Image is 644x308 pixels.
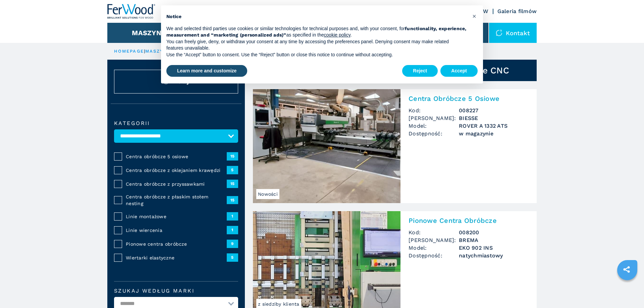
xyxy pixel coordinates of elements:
span: natychmiastowy [459,252,529,259]
a: cookie policy [324,32,351,38]
iframe: Chat [615,278,639,303]
button: Learn more and customize [166,65,247,77]
span: | [144,49,145,54]
span: 15 [227,180,238,188]
span: 9 [227,240,238,248]
span: Dostępność: [409,130,459,137]
span: 5 [227,253,238,261]
strong: functionality, experience, measurement and “marketing (personalized ads)” [166,26,467,38]
span: Kod: [409,107,459,114]
div: Kontakt [489,23,537,43]
h3: 008200 [459,229,529,236]
span: Model: [409,244,459,252]
span: Dostępność: [409,252,459,259]
label: kategorii [114,121,238,126]
span: Centra obróbcze z przyssawkami [126,181,227,187]
span: Linie wiercenia [126,227,227,234]
a: Centra Obróbcze 5 Osiowe BIESSE ROVER A 1332 ATSNowościCentra Obróbcze 5 OsioweKod:008227[PERSON_... [253,89,537,203]
span: 1 [227,212,238,220]
h2: Pionowe Centra Obróbcze [409,217,529,225]
h3: ROVER A 1332 ATS [459,122,529,130]
span: Kod: [409,229,459,236]
span: Centra obróbcze z oklejaniem krawędzi [126,167,227,174]
label: Szukaj według marki [114,288,238,294]
span: 5 [227,166,238,174]
p: We and selected third parties use cookies or similar technologies for technical purposes and, wit... [166,25,467,39]
button: Close this notice [469,11,480,21]
a: HOMEPAGE [114,49,144,54]
img: Centra Obróbcze 5 Osiowe BIESSE ROVER A 1332 ATS [253,89,400,203]
h2: Centra Obróbcze 5 Osiowe [409,95,529,103]
h3: BREMA [459,236,529,244]
a: maszyny [145,49,171,54]
span: [PERSON_NAME]: [409,236,459,244]
span: Centra obróbcze 5 osiowe [126,153,227,160]
h3: EKO 902 INS [459,244,529,252]
span: Centra obróbcze z płaskim stołem nesting [126,193,227,207]
p: You can freely give, deny, or withdraw your consent at any time by accessing the preferences pane... [166,39,467,52]
p: Use the “Accept” button to consent. Use the “Reject” button or close this notice to continue with... [166,52,467,58]
span: [PERSON_NAME]: [409,114,459,122]
h3: 008227 [459,107,529,114]
a: sharethis [618,261,635,278]
span: 15 [227,152,238,160]
a: Galeria filmów [497,8,537,14]
span: 15 [227,196,238,204]
button: Maszyny [132,29,166,37]
button: Reject [402,65,438,77]
span: Model: [409,122,459,130]
h3: BIESSE [459,114,529,122]
span: 1 [227,226,238,234]
h2: Notice [166,13,467,20]
img: Ferwood [107,4,156,19]
span: Nowości [256,189,279,199]
button: ResetAnuluj [114,70,238,94]
span: w magazynie [459,130,529,137]
span: × [472,12,476,20]
span: Pionowe centra obróbcze [126,241,227,247]
img: Kontakt [496,29,502,36]
span: Wiertarki elastyczne [126,254,227,261]
span: Linie montażowe [126,213,227,220]
button: Accept [440,65,478,77]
